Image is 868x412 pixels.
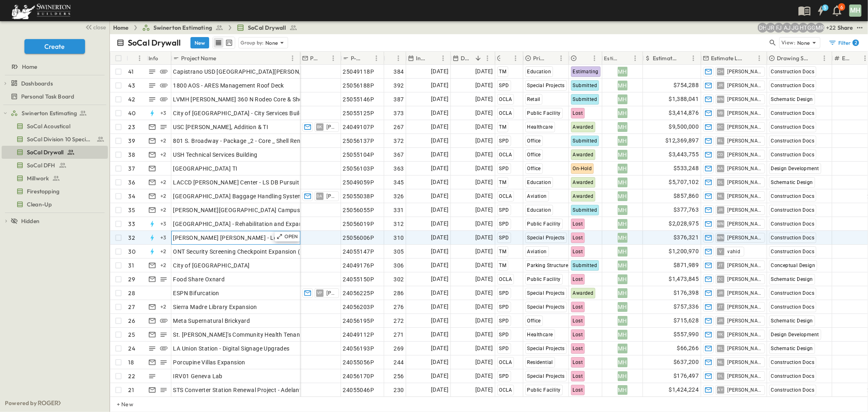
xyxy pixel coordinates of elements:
[159,150,168,160] div: + 2
[777,54,809,62] p: Drawing Status
[394,81,404,90] span: 392
[394,164,404,173] span: 363
[173,68,320,76] span: Capistrano USD [GEOGRAPHIC_DATA][PERSON_NAME]
[499,180,507,185] span: TM
[173,81,284,90] span: 1800 AOS - ARES Management Roof Deck
[728,96,761,103] span: [PERSON_NAME]
[527,110,561,116] span: Public Facility
[618,164,627,173] div: MH
[618,122,627,132] div: MH
[27,161,55,169] span: SoCal DFH
[840,4,843,11] p: 6
[129,123,135,131] p: 23
[499,83,509,88] span: SPD
[128,37,181,48] p: SoCal Drywall
[173,220,314,228] span: [GEOGRAPHIC_DATA] - Rehabilitation and Expansion
[22,63,37,71] span: Home
[483,53,492,63] button: Menu
[394,53,403,63] button: Menu
[343,123,374,131] span: 24049107P
[837,24,853,32] div: Share
[533,54,546,62] p: Primary Market
[27,122,70,130] span: SoCal Acoustical
[438,53,448,63] button: Menu
[602,52,643,65] div: Estimator
[431,122,448,131] span: [DATE]
[815,23,824,33] div: Meghana Raj (meghana.raj@swinerton.com)
[343,68,374,76] span: 25049118P
[129,178,135,186] p: 36
[27,174,49,182] span: Millwork
[728,221,761,227] span: [PERSON_NAME]
[127,52,147,65] div: #
[343,192,374,200] span: 25055038P
[728,207,761,213] span: [PERSON_NAME]
[618,191,627,201] div: MH
[771,207,815,213] span: Construction Docs
[181,54,216,62] p: Project Name
[475,205,493,215] span: [DATE]
[343,178,374,186] span: 25049059P
[21,92,74,101] span: Personal Task Board
[475,67,493,76] span: [DATE]
[343,220,374,228] span: 25056019P
[2,172,108,185] div: Millworktest
[173,95,305,103] span: LVMH [PERSON_NAME] 360 N Rodeo Core & Shell
[669,150,699,159] span: $3,443,755
[21,79,53,88] span: Dashboards
[236,24,297,32] a: SoCal Drywall
[849,4,861,17] div: MH
[113,24,302,32] nav: breadcrumbs
[621,54,630,63] button: Sort
[771,180,813,185] span: Schematic Design
[22,109,77,117] span: Swinerton Estimating
[782,23,792,33] div: Anthony Jimenez (anthony.jimenez@swinerton.com)
[129,192,135,200] p: 34
[27,200,52,208] span: Clean-Up
[475,233,493,242] span: [DATE]
[190,37,209,48] button: New
[173,137,321,145] span: 801 S. Broadway - Package _2 - Core _ Shell Renovation
[781,38,796,47] p: View:
[689,53,698,63] button: Menu
[746,54,754,63] button: Sort
[771,138,815,144] span: Construction Docs
[212,37,235,49] div: table view
[129,206,135,214] p: 35
[2,133,108,146] div: SoCal Division 10 Specialtiestest
[499,193,512,199] span: OCLA
[774,23,784,33] div: Francisco J. Sanchez (frsanchez@swinerton.com)
[618,219,627,229] div: MH
[431,136,448,145] span: [DATE]
[590,53,599,63] button: Menu
[813,3,829,18] button: 5
[842,54,850,62] p: Estimate Round
[94,23,106,31] span: close
[499,69,507,75] span: TM
[754,53,764,63] button: Menu
[547,54,556,63] button: Sort
[669,94,699,104] span: $1,388,041
[475,136,493,145] span: [DATE]
[527,124,553,130] span: Healthcare
[431,205,448,215] span: [DATE]
[159,108,168,118] div: + 3
[173,178,300,186] span: LACCD [PERSON_NAME] Center - LS DB Pursuit
[475,108,493,118] span: [DATE]
[24,39,85,54] button: Create
[728,124,761,130] span: [PERSON_NAME]
[527,166,541,171] span: Office
[573,221,583,227] span: Lost
[717,224,724,224] span: WN
[2,199,106,210] a: Clean-Up
[527,180,551,185] span: Education
[394,151,404,159] span: 367
[527,193,547,199] span: Aviation
[499,166,509,171] span: SPD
